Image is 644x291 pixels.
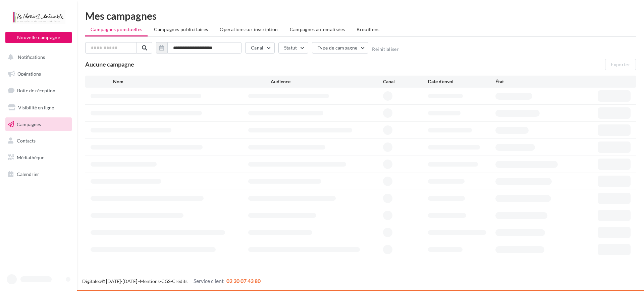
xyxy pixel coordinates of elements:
[495,78,563,85] div: État
[18,54,45,60] span: Notifications
[17,121,41,127] span: Campagnes
[4,83,73,98] a: Boîte de réception
[4,134,73,148] a: Contacts
[271,78,383,85] div: Audience
[4,117,73,131] a: Campagnes
[290,26,345,32] span: Campagnes automatisées
[372,46,399,52] button: Réinitialiser
[4,50,70,64] button: Notifications
[17,138,36,143] span: Contacts
[17,171,39,177] span: Calendrier
[4,101,73,115] a: Visibilité en ligne
[312,42,369,54] button: Type de campagne
[245,42,275,54] button: Canal
[4,151,73,165] a: Médiathèque
[17,88,55,93] span: Boîte de réception
[357,26,380,32] span: Brouillons
[220,26,278,32] span: Operations sur inscription
[4,67,73,81] a: Opérations
[226,278,261,284] span: 02 30 07 43 80
[383,78,428,85] div: Canal
[4,167,73,181] a: Calendrier
[82,278,261,284] span: © [DATE]-[DATE] - - -
[18,105,54,110] span: Visibilité en ligne
[17,155,44,160] span: Médiathèque
[194,278,224,284] span: Service client
[85,61,134,68] span: Aucune campagne
[82,278,101,284] a: Digitaleo
[5,32,72,43] button: Nouvelle campagne
[17,71,41,77] span: Opérations
[172,278,187,284] a: Crédits
[605,59,636,70] button: Exporter
[113,78,271,85] div: Nom
[278,42,308,54] button: Statut
[161,278,170,284] a: CGS
[428,78,495,85] div: Date d'envoi
[140,278,160,284] a: Mentions
[154,26,208,32] span: Campagnes publicitaires
[85,11,636,21] div: Mes campagnes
